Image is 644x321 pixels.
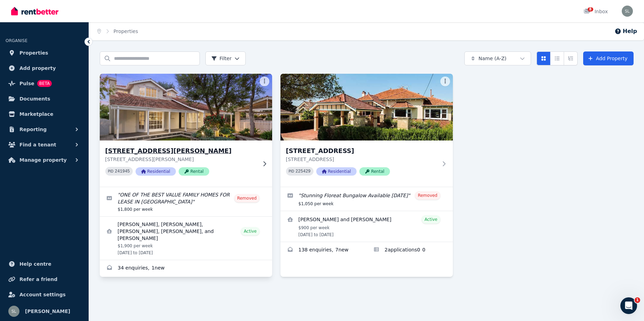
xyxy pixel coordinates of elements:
[6,272,83,286] a: Refer a friend
[583,51,634,65] a: Add Property
[564,51,578,65] button: Expanded list view
[6,46,83,60] a: Properties
[205,51,246,65] button: Filter
[6,107,83,121] a: Marketplace
[359,167,390,176] span: Rental
[537,51,551,65] button: Card view
[19,260,51,268] span: Help centre
[19,49,48,57] span: Properties
[25,307,70,315] span: [PERSON_NAME]
[6,122,83,136] button: Reporting
[620,297,637,314] iframe: Intercom live chat
[584,8,608,15] div: Inbox
[6,257,83,271] a: Help centre
[6,38,27,43] span: ORGANISE
[622,6,633,17] img: Sean Lennon
[367,242,453,259] a: Applications for 269 Salvado Road, Floreat
[286,146,438,156] h3: [STREET_ADDRESS]
[211,55,232,62] span: Filter
[286,156,438,163] p: [STREET_ADDRESS]
[19,141,56,149] span: Find a tenant
[6,92,83,106] a: Documents
[19,156,67,164] span: Manage property
[6,153,83,167] button: Manage property
[100,260,272,277] a: Enquiries for 19A Walter Street, Claremont
[19,79,34,88] span: Pulse
[19,64,56,72] span: Add property
[19,110,53,118] span: Marketplace
[6,288,83,302] a: Account settings
[8,306,19,317] img: Sean Lennon
[6,61,83,75] a: Add property
[19,95,50,103] span: Documents
[89,22,146,40] nav: Breadcrumb
[37,80,52,87] span: BETA
[179,167,209,176] span: Rental
[105,156,257,163] p: [STREET_ADDRESS][PERSON_NAME]
[280,187,453,211] a: Edit listing: Stunning Floreat Bungalow Available 20 September
[280,74,453,187] a: 269 Salvado Road, Floreat[STREET_ADDRESS][STREET_ADDRESS]PID 225429ResidentialRental
[280,211,453,242] a: View details for Chris and Shadna Hamilton
[114,29,138,34] a: Properties
[316,167,357,176] span: Residential
[260,77,269,86] button: More options
[588,7,593,11] span: 8
[464,51,531,65] button: Name (A-Z)
[95,72,276,142] img: 19A Walter Street, Claremont
[295,169,310,174] code: 225429
[6,77,83,90] a: PulseBETA
[550,51,564,65] button: Compact list view
[11,6,58,16] img: RentBetter
[635,297,640,303] span: 1
[19,125,47,134] span: Reporting
[19,290,66,299] span: Account settings
[100,187,272,216] a: Edit listing: ONE OF THE BEST VALUE FAMILY HOMES FOR LEASE IN CLAREMONT
[280,74,453,141] img: 269 Salvado Road, Floreat
[136,167,176,176] span: Residential
[115,169,130,174] code: 241945
[100,74,272,187] a: 19A Walter Street, Claremont[STREET_ADDRESS][PERSON_NAME][STREET_ADDRESS][PERSON_NAME]PID 241945R...
[6,138,83,152] button: Find a tenant
[440,77,450,86] button: More options
[614,27,637,35] button: Help
[537,51,578,65] div: View options
[479,55,507,62] span: Name (A-Z)
[108,169,114,173] small: PID
[280,242,367,259] a: Enquiries for 269 Salvado Road, Floreat
[100,217,272,260] a: View details for Ciara Kennedy, Lauren Kennedy, Oisin Staunton, Jennifer Buttimer, and Catherine ...
[19,275,57,283] span: Refer a friend
[105,146,257,156] h3: [STREET_ADDRESS][PERSON_NAME]
[289,169,294,173] small: PID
